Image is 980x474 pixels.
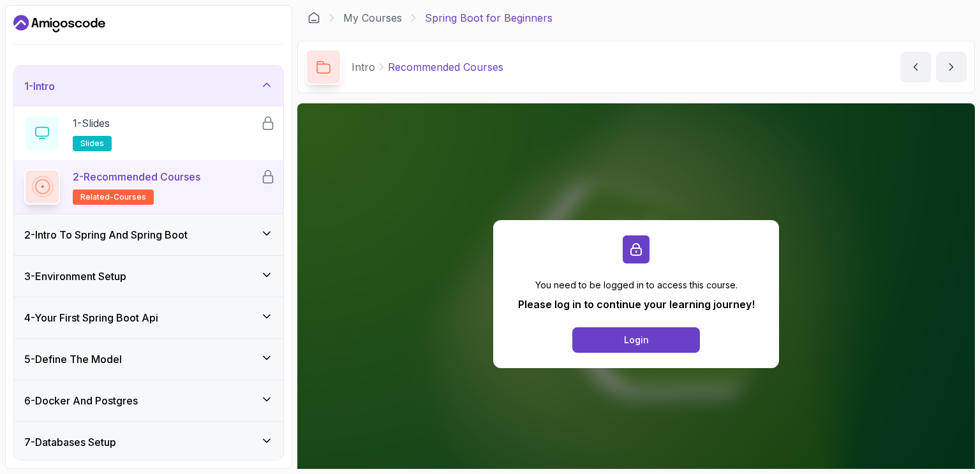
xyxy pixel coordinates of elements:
[24,393,138,408] h3: 6 - Docker And Postgres
[24,310,158,325] h3: 4 - Your First Spring Boot Api
[572,327,700,353] button: Login
[425,10,553,26] p: Spring Boot for Beginners
[14,380,283,421] button: 6-Docker And Postgres
[352,59,375,75] p: Intro
[14,256,283,297] button: 3-Environment Setup
[308,11,320,24] a: Dashboard
[80,192,146,202] span: related-courses
[388,59,503,75] p: Recommended Courses
[24,227,188,242] h3: 2 - Intro To Spring And Spring Boot
[73,169,200,184] p: 2 - Recommended Courses
[900,52,931,82] button: previous content
[624,334,649,346] div: Login
[24,269,126,284] h3: 3 - Environment Setup
[518,297,755,312] p: Please log in to continue your learning journey!
[518,279,755,292] p: You need to be logged in to access this course.
[24,352,122,367] h3: 5 - Define The Model
[24,434,116,450] h3: 7 - Databases Setup
[24,115,273,151] button: 1-Slidesslides
[13,13,105,34] a: Dashboard
[73,115,110,131] p: 1 - Slides
[14,339,283,380] button: 5-Define The Model
[24,78,55,94] h3: 1 - Intro
[24,169,273,205] button: 2-Recommended Coursesrelated-courses
[343,10,402,26] a: My Courses
[14,422,283,463] button: 7-Databases Setup
[936,52,967,82] button: next content
[14,66,283,107] button: 1-Intro
[14,214,283,255] button: 2-Intro To Spring And Spring Boot
[80,138,104,149] span: slides
[14,297,283,338] button: 4-Your First Spring Boot Api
